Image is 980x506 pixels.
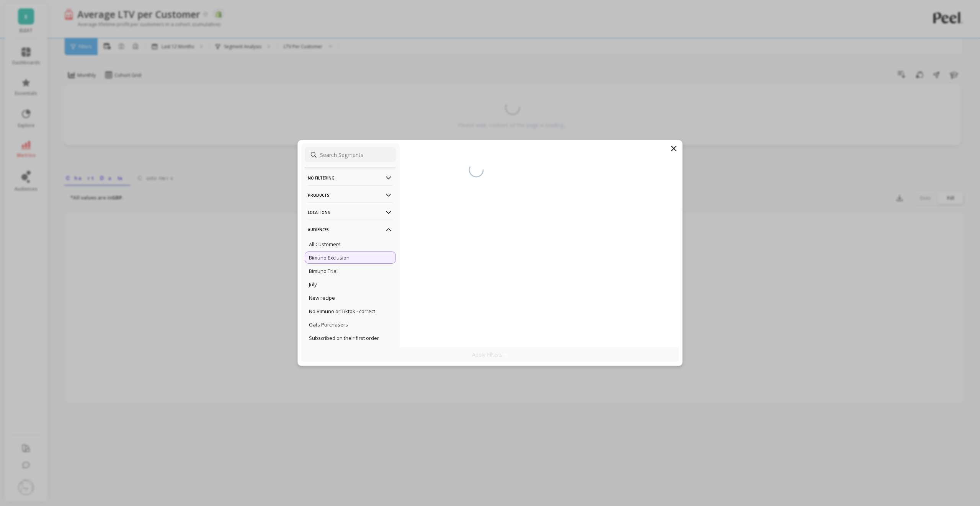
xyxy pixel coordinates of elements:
p: All Customers [309,241,341,248]
p: Apply Filters [472,351,508,358]
p: No Bimuno or Tiktok - correct [309,308,375,315]
p: July [309,281,317,288]
p: Subscribed on their first order [309,335,379,341]
p: Bimuno Exclusion [309,254,350,261]
p: Audiences [308,220,393,239]
p: Locations [308,202,393,222]
p: Bimuno Trial [309,268,338,274]
input: Search Segments [305,147,396,162]
p: Oats Purchasers [309,321,348,328]
p: Products [308,185,393,205]
p: New recipe [309,294,335,301]
p: No filtering [308,168,393,188]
